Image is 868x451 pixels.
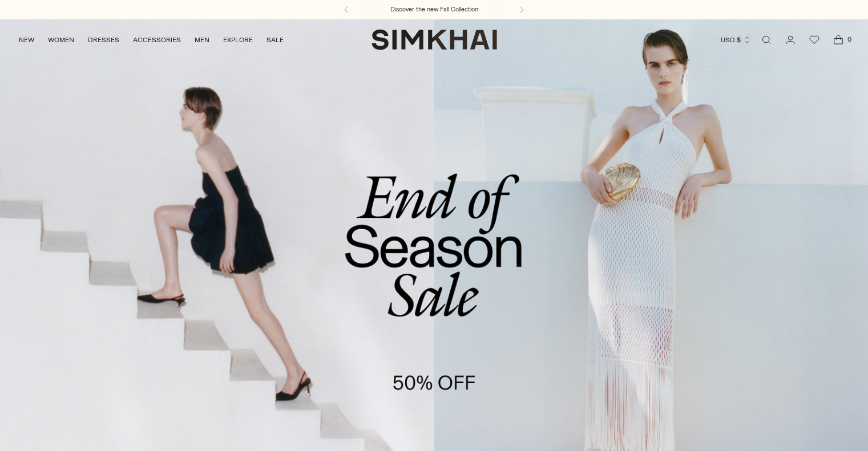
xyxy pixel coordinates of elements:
[803,29,826,51] a: Wishlist
[195,27,209,52] a: MEN
[827,29,850,51] a: Open cart modal
[390,5,478,14] a: Discover the new Fall Collection
[721,27,751,52] button: USD $
[48,27,74,52] a: WOMEN
[267,27,284,52] a: SALE
[844,34,854,44] span: 0
[88,27,119,52] a: DRESSES
[223,27,253,52] a: EXPLORE
[19,27,34,52] a: NEW
[372,29,497,51] a: SIMKHAI
[133,27,181,52] a: ACCESSORIES
[779,29,802,51] a: Go to the account page
[755,29,778,51] a: Open search modal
